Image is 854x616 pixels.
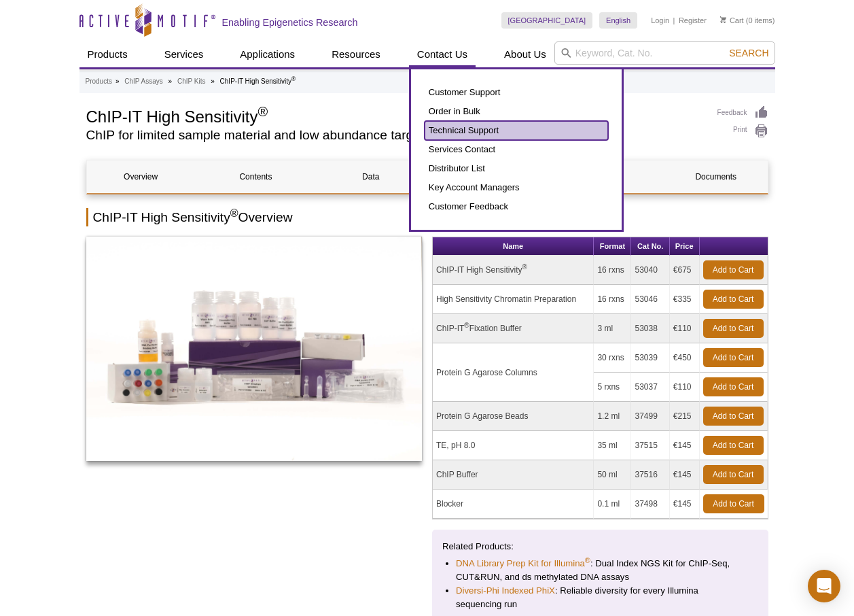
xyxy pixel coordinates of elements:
[725,47,772,59] button: Search
[670,373,700,402] td: €110
[594,314,631,343] td: 3 ml
[86,237,423,461] img: ChIP-IT High Sensitivity Kit
[86,208,768,226] h2: ChIP-IT High Sensitivity Overview
[554,41,775,65] input: Keyword, Cat. No.
[522,263,527,271] sup: ®
[703,377,764,396] a: Add to Cart
[202,160,310,193] a: Contents
[631,314,669,343] td: 53038
[599,12,637,29] a: English
[703,407,764,426] a: Add to Cart
[631,460,669,490] td: 37516
[670,314,700,343] td: €110
[720,16,744,25] a: Cart
[257,104,268,119] sup: ®
[594,402,631,431] td: 1.2 ml
[594,460,631,490] td: 50 ml
[631,256,669,285] td: 53040
[703,260,764,279] a: Add to Cart
[670,490,700,519] td: €145
[433,314,594,343] td: ChIP-IT Fixation Buffer
[79,41,136,67] a: Products
[662,160,770,193] a: Documents
[86,75,112,88] a: Products
[670,402,700,431] td: €215
[594,285,631,314] td: 16 rxns
[703,319,764,338] a: Add to Cart
[703,436,764,455] a: Add to Cart
[433,490,594,519] td: Blocker
[433,460,594,490] td: ChIP Buffer
[115,78,120,85] li: »
[496,41,554,67] a: About Us
[631,431,669,460] td: 37515
[631,237,669,256] th: Cat No.
[456,557,590,570] a: DNA Library Prep Kit for Illumina®
[594,490,631,519] td: 0.1 ml
[222,16,358,29] h2: Enabling Epigenetics Research
[594,237,631,256] th: Format
[703,465,764,484] a: Add to Cart
[594,431,631,460] td: 35 ml
[670,431,700,460] td: €145
[425,140,608,159] a: Services Contact
[456,584,745,611] li: : Reliable diversity for every Illumina sequencing run
[703,494,764,513] a: Add to Cart
[433,402,594,431] td: Protein G Agarose Beads
[211,78,215,85] li: »
[409,41,476,67] a: Contact Us
[631,285,669,314] td: 53046
[433,237,594,256] th: Name
[631,373,669,402] td: 53037
[673,12,675,29] li: |
[679,16,707,25] a: Register
[232,41,303,67] a: Applications
[670,237,700,256] th: Price
[168,78,173,85] li: »
[425,102,608,121] a: Order in Bulk
[703,348,764,367] a: Add to Cart
[720,16,726,23] img: Your Cart
[177,75,206,88] a: ChIP Kits
[433,431,594,460] td: TE, pH 8.0
[86,129,704,141] h2: ChIP for limited sample material and low abundance target proteins
[425,197,608,216] a: Customer Feedback
[585,556,590,564] sup: ®
[317,160,425,193] a: Data
[425,83,608,102] a: Customer Support
[323,41,389,67] a: Resources
[631,490,669,519] td: 37498
[594,256,631,285] td: 16 rxns
[456,557,745,584] li: : Dual Index NGS Kit for ChIP-Seq, CUT&RUN, and ds methylated DNA assays
[651,16,669,25] a: Login
[456,584,555,598] a: Diversi-Phi Indexed PhiX
[464,322,469,329] sup: ®
[433,285,594,314] td: High Sensitivity Chromatin Preparation
[631,402,669,431] td: 37499
[717,105,768,120] a: Feedback
[501,12,593,29] a: [GEOGRAPHIC_DATA]
[291,75,296,82] sup: ®
[433,256,594,285] td: ChIP-IT High Sensitivity
[156,41,212,67] a: Services
[433,343,594,402] td: Protein G Agarose Columns
[808,570,840,602] div: Open Intercom Messenger
[631,343,669,373] td: 53039
[717,124,768,139] a: Print
[220,78,296,85] li: ChIP-IT High Sensitivity
[594,373,631,402] td: 5 rxns
[670,285,700,314] td: €335
[670,343,700,373] td: €450
[442,540,758,553] p: Related Products:
[729,48,768,58] span: Search
[703,290,764,309] a: Add to Cart
[230,207,238,219] sup: ®
[86,105,704,126] h1: ChIP-IT High Sensitivity
[670,256,700,285] td: €675
[425,121,608,140] a: Technical Support
[87,160,195,193] a: Overview
[720,12,775,29] li: (0 items)
[594,343,631,373] td: 30 rxns
[425,178,608,197] a: Key Account Managers
[670,460,700,490] td: €145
